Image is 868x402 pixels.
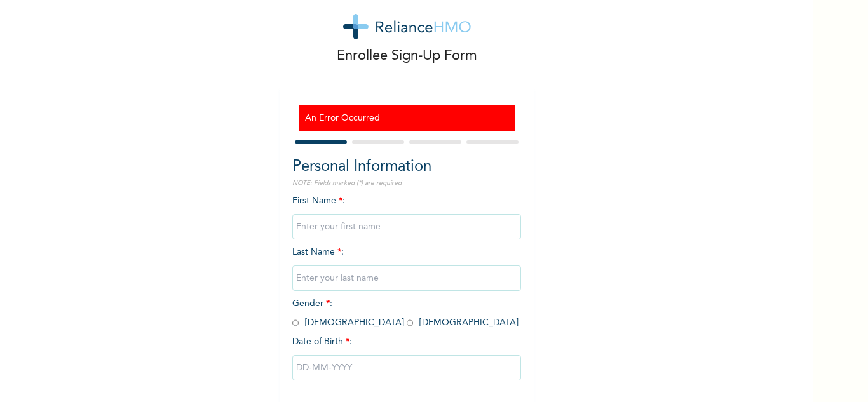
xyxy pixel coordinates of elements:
input: Enter your first name [292,214,521,239]
img: logo [343,14,471,39]
input: Enter your last name [292,265,521,291]
span: Date of Birth : [292,335,352,349]
h3: An Error Occurred [305,112,508,125]
span: Last Name : [292,248,521,283]
span: Gender : [DEMOGRAPHIC_DATA] [DEMOGRAPHIC_DATA] [292,299,519,327]
span: First Name : [292,196,521,231]
input: DD-MM-YYYY [292,355,521,380]
p: NOTE: Fields marked (*) are required [292,178,521,188]
p: Enrollee Sign-Up Form [337,46,477,67]
h2: Personal Information [292,156,521,178]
